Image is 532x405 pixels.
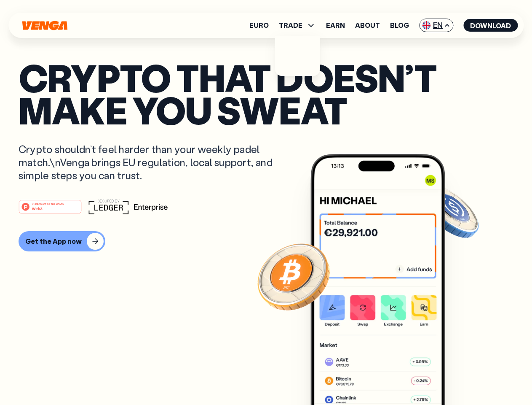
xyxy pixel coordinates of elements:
div: Get the App now [25,237,82,246]
span: EN [419,19,453,32]
a: Earn [326,22,345,29]
p: Crypto shouldn’t feel harder than your weekly padel match.\nVenga brings EU regulation, local sup... [19,143,285,182]
a: Get the App now [19,231,513,251]
img: Bitcoin [256,238,331,314]
tspan: #1 PRODUCT OF THE MONTH [32,202,64,205]
svg: Home [21,21,68,30]
img: flag-uk [422,21,430,30]
a: About [355,22,380,29]
tspan: Web3 [32,206,43,211]
a: #1 PRODUCT OF THE MONTHWeb3 [19,205,82,216]
a: Euro [249,22,269,29]
a: Blog [390,22,409,29]
span: TRADE [279,22,302,29]
button: Get the App now [19,231,105,251]
p: Crypto that doesn’t make you sweat [19,61,513,126]
button: Download [463,19,518,32]
img: USDC coin [420,181,481,242]
span: TRADE [279,20,316,30]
